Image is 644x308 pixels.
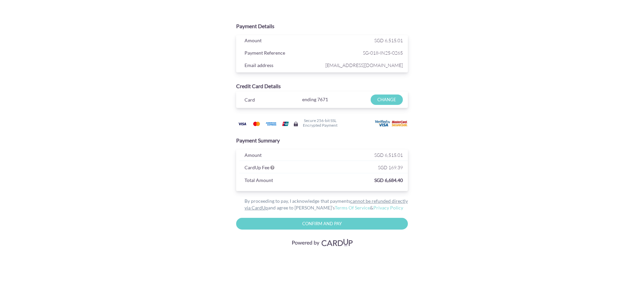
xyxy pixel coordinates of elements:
img: Visa, Mastercard [288,236,356,249]
a: Terms Of Service [335,205,370,210]
img: User card [375,120,409,127]
div: Total Amount [239,176,296,186]
span: SGD 6,515.01 [374,38,403,43]
div: SGD 169.39 [324,163,408,173]
div: Payment Reference [239,49,324,59]
div: Email address [239,61,324,71]
span: 7671 [317,97,328,102]
img: American Express [264,120,278,128]
img: Secure lock [293,121,299,127]
input: CHANGE [371,95,402,105]
div: SGD 6,684.40 [296,176,408,186]
div: Payment Summary [236,137,408,144]
span: SG-018-IN25-0265 [324,49,403,57]
input: Confirm and Pay [236,218,408,230]
h6: Secure 256-bit SSL Encrypted Payment [303,118,337,127]
span: ending [302,95,316,105]
span: [EMAIL_ADDRESS][DOMAIN_NAME] [324,61,403,69]
span: SGD 6,515.01 [374,152,403,158]
div: Amount [239,36,324,46]
div: Credit Card Details [236,82,408,90]
u: cannot be refunded directly via CardUp [245,198,408,210]
img: Union Pay [279,120,292,128]
div: By proceeding to pay, I acknowledge that payments and agree to [PERSON_NAME]’s & [236,198,408,211]
div: CardUp Fee [239,163,324,173]
div: Payment Details [236,22,408,30]
img: Mastercard [250,120,263,128]
a: Privacy Policy [373,205,403,210]
div: Amount [239,151,324,161]
img: Visa [235,120,249,128]
div: Card [239,96,281,106]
